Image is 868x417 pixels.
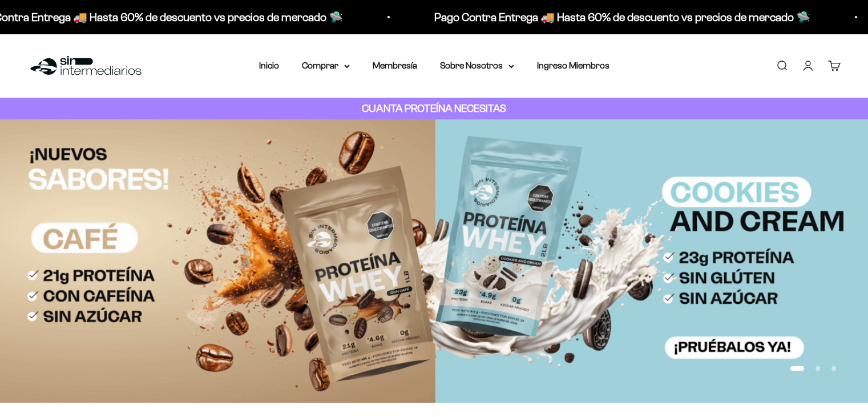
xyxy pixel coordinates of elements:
a: Inicio [259,61,279,70]
strong: CUANTA PROTEÍNA NECESITAS [362,102,506,114]
summary: Sobre Nosotros [440,58,514,73]
a: Membresía [373,61,417,70]
summary: Comprar [302,58,350,73]
p: Pago Contra Entrega 🚚 Hasta 60% de descuento vs precios de mercado 🛸 [426,8,802,26]
a: Ingreso Miembros [537,61,609,70]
